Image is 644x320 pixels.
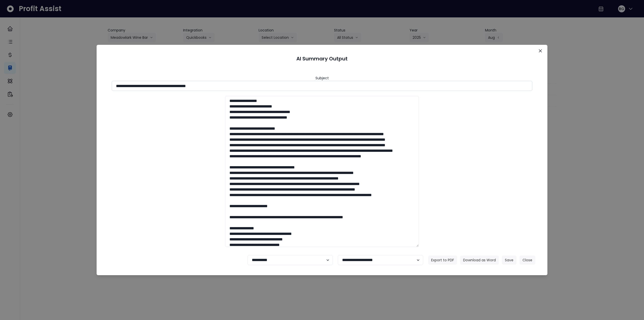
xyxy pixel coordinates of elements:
[460,256,499,265] button: Download as Word
[103,51,541,66] header: AI Summary Output
[428,256,457,265] button: Export to PDF
[502,256,516,265] button: Save
[536,47,544,55] button: Close
[519,256,535,265] button: Close
[315,76,329,81] header: Subject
